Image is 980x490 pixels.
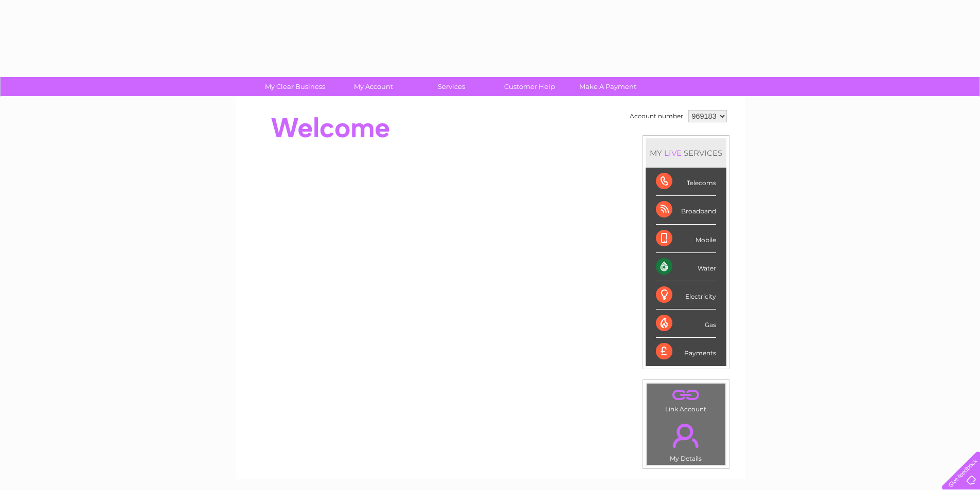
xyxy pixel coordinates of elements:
td: My Details [646,415,726,465]
a: Services [409,77,494,96]
div: Electricity [656,281,716,310]
div: Telecoms [656,168,716,196]
div: Payments [656,338,716,366]
div: Water [656,253,716,281]
div: Broadband [656,196,716,224]
div: LIVE [662,148,684,158]
div: Mobile [656,225,716,253]
a: My Account [331,77,416,96]
td: Account number [627,107,686,125]
div: MY SERVICES [646,138,726,168]
td: Link Account [646,383,726,415]
div: Gas [656,310,716,338]
a: . [649,418,723,453]
a: Customer Help [487,77,572,96]
a: My Clear Business [253,77,337,96]
a: . [649,386,723,404]
a: Make A Payment [565,77,650,96]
